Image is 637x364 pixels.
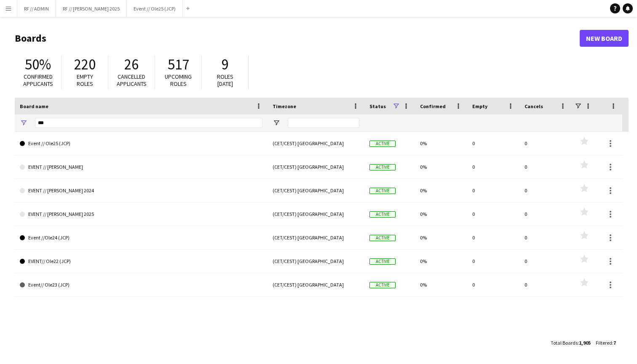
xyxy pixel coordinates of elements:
div: (CET/CEST) [GEOGRAPHIC_DATA] [268,202,364,226]
div: (CET/CEST) [GEOGRAPHIC_DATA] [268,273,364,296]
div: 0 [519,250,572,273]
span: Upcoming roles [165,73,192,88]
span: Active [369,211,396,218]
span: Total Boards [551,340,578,346]
a: Event //Ole24 (JCP) [20,226,262,250]
div: 0% [415,202,467,226]
div: 0 [467,155,519,178]
span: Active [369,164,396,170]
div: 0 [519,155,572,178]
div: 0 [519,273,572,296]
span: Timezone [273,103,296,109]
div: 0% [415,226,467,249]
div: 0 [467,273,519,296]
span: Active [369,282,396,288]
div: 0 [467,132,519,155]
div: 0 [467,250,519,273]
span: Active [369,258,396,265]
span: 1,905 [579,340,591,346]
div: (CET/CEST) [GEOGRAPHIC_DATA] [268,226,364,249]
span: Confirmed applicants [23,73,53,88]
div: 0 [467,202,519,226]
span: 220 [74,55,96,74]
div: (CET/CEST) [GEOGRAPHIC_DATA] [268,250,364,273]
span: Roles [DATE] [217,73,233,88]
div: (CET/CEST) [GEOGRAPHIC_DATA] [268,155,364,178]
button: Open Filter Menu [273,119,280,127]
span: Empty [472,103,487,109]
span: 9 [222,55,229,74]
div: (CET/CEST) [GEOGRAPHIC_DATA] [268,179,364,202]
div: 0 [519,132,572,155]
span: Active [369,188,396,194]
div: 0 [519,179,572,202]
a: Event// Ole23 (JCP) [20,273,262,297]
input: Timezone Filter Input [288,118,359,128]
a: EVENT // [PERSON_NAME] 2024 [20,179,262,202]
span: Board name [20,103,48,109]
span: Active [369,235,396,241]
button: Event // Ole25 (JCP) [127,0,183,17]
span: 7 [613,340,616,346]
span: 517 [168,55,189,74]
span: Filtered [596,340,612,346]
span: Empty roles [77,73,93,88]
button: RF // [PERSON_NAME] 2025 [56,0,127,17]
span: Cancels [525,103,543,109]
h1: Boards [15,32,580,45]
input: Board name Filter Input [35,118,262,128]
a: New Board [580,30,629,47]
span: Cancelled applicants [117,73,147,88]
a: EVENT// Ole22 (JCP) [20,250,262,273]
span: 26 [124,55,139,74]
a: EVENT // [PERSON_NAME] 2025 [20,202,262,226]
span: Active [369,141,396,147]
div: : [596,335,616,351]
a: EVENT // [PERSON_NAME] [20,155,262,179]
div: 0% [415,179,467,202]
div: 0 [519,202,572,226]
div: 0% [415,273,467,296]
a: Event // Ole25 (JCP) [20,132,262,155]
div: 0% [415,155,467,178]
div: 0 [467,226,519,249]
div: : [551,335,591,351]
span: Status [369,103,386,109]
div: (CET/CEST) [GEOGRAPHIC_DATA] [268,132,364,155]
div: 0 [519,226,572,249]
div: 0% [415,132,467,155]
button: RF // ADMIN [17,0,56,17]
div: 0% [415,250,467,273]
button: Open Filter Menu [20,119,27,127]
span: Confirmed [420,103,446,109]
span: 50% [25,55,51,74]
div: 0 [467,179,519,202]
